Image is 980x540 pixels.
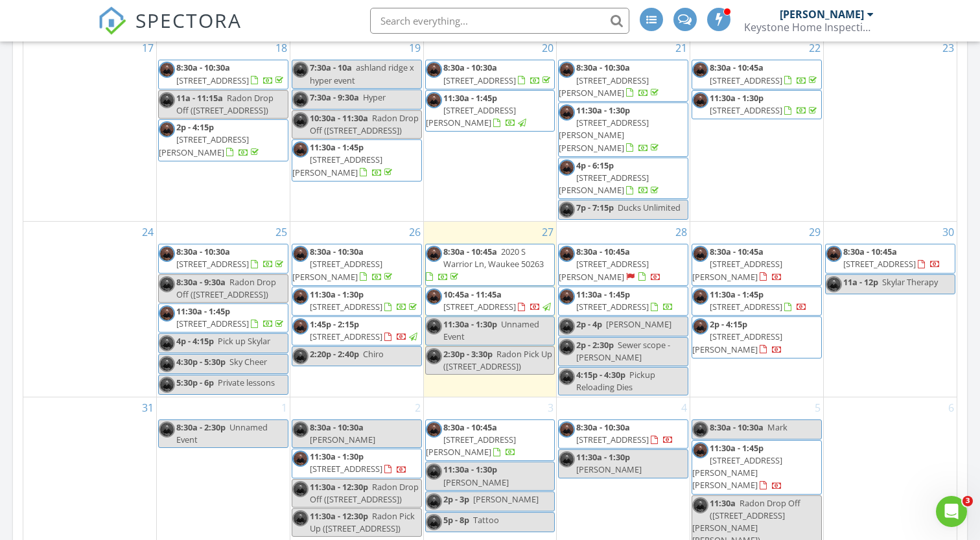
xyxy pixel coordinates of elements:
span: 8:30a - 9:30a [176,276,226,288]
a: 11:30a - 1:30p [STREET_ADDRESS] [710,92,819,116]
a: 11:30a - 1:45p [STREET_ADDRESS] [176,305,286,329]
img: img_0058_3.jpg [692,62,708,78]
a: 8:30a - 10:30a [STREET_ADDRESS] [158,60,288,89]
img: img_0058_3.jpg [292,91,309,108]
a: 8:30a - 10:30a [STREET_ADDRESS] [558,419,688,449]
img: img_0058_3.jpg [292,318,309,335]
a: 11:30a - 1:30p [STREET_ADDRESS] [292,287,422,316]
a: Go to September 6, 2025 [946,397,957,418]
img: img_0058_3.jpg [559,246,575,262]
span: 2p - 4p [576,318,602,330]
img: img_0058_3.jpg [159,276,175,292]
a: 8:30a - 10:45a [STREET_ADDRESS] [825,244,955,273]
span: [STREET_ADDRESS][PERSON_NAME] [559,258,649,282]
a: 8:30a - 10:45a [STREET_ADDRESS][PERSON_NAME] [559,246,661,282]
img: img_0058_3.jpg [159,62,175,78]
span: 10:45a - 11:45a [443,288,502,300]
img: img_0058_3.jpg [559,451,575,467]
span: 8:30a - 2:30p [176,421,226,433]
td: Go to August 27, 2025 [423,222,557,397]
a: 8:30a - 10:30a [STREET_ADDRESS][PERSON_NAME] [292,246,395,282]
span: 11:30a - 1:45p [710,288,764,300]
span: 10:30a - 11:30a [310,112,368,124]
a: Go to August 18, 2025 [273,38,290,58]
span: [STREET_ADDRESS] [443,75,516,86]
span: [STREET_ADDRESS] [576,434,649,445]
a: 8:30a - 10:30a [STREET_ADDRESS] [158,244,288,273]
span: 1:45p - 2:15p [310,318,359,330]
a: Go to August 21, 2025 [673,38,690,58]
td: Go to August 21, 2025 [557,38,690,222]
a: Go to August 30, 2025 [940,222,957,242]
span: 8:30a - 10:45a [576,246,630,257]
span: 2:20p - 2:40p [310,348,359,360]
span: 8:30a - 10:30a [176,246,230,257]
span: Radon Drop Off ([STREET_ADDRESS]) [176,92,274,116]
img: img_0058_3.jpg [692,497,708,513]
img: img_0058_3.jpg [159,356,175,372]
span: 11a - 11:15a [176,92,223,104]
img: img_0058_3.jpg [692,246,708,262]
a: 8:30a - 10:30a [STREET_ADDRESS] [576,421,673,445]
img: img_0058_3.jpg [692,421,708,438]
a: 11:30a - 1:45p [STREET_ADDRESS][PERSON_NAME] [426,92,528,128]
a: 8:30a - 10:30a [STREET_ADDRESS] [443,62,553,86]
span: [PERSON_NAME] [310,434,375,445]
span: [STREET_ADDRESS][PERSON_NAME] [292,154,382,178]
img: img_0058_3.jpg [559,339,575,355]
td: Go to August 25, 2025 [157,222,290,397]
span: [STREET_ADDRESS] [576,301,649,312]
span: Radon Pick Up ([STREET_ADDRESS]) [310,510,415,534]
img: img_0058_3.jpg [159,335,175,351]
img: img_0058_3.jpg [559,421,575,438]
img: img_0058_3.jpg [292,421,309,438]
iframe: Intercom live chat [936,496,967,527]
span: 11:30a - 1:30p [576,451,630,463]
a: Go to September 5, 2025 [812,397,823,418]
a: Go to August 27, 2025 [539,222,556,242]
a: 11:30a - 1:30p [STREET_ADDRESS][PERSON_NAME][PERSON_NAME] [558,102,688,157]
span: 7:30a - 10a [310,62,352,73]
span: 4p - 4:15p [176,335,214,347]
a: 8:30a - 10:30a [STREET_ADDRESS][PERSON_NAME] [292,244,422,286]
a: 11:30a - 1:30p [STREET_ADDRESS] [310,451,407,475]
img: img_0058_3.jpg [559,288,575,305]
img: img_0058_3.jpg [292,481,309,497]
span: [STREET_ADDRESS][PERSON_NAME] [292,258,382,282]
img: The Best Home Inspection Software - Spectora [98,6,126,35]
a: Go to August 29, 2025 [806,222,823,242]
span: 4p - 6:15p [576,159,614,171]
img: img_0058_3.jpg [559,202,575,218]
span: Radon Drop Off ([STREET_ADDRESS]) [176,276,276,300]
a: 10:45a - 11:45a [STREET_ADDRESS] [443,288,553,312]
img: img_0058_3.jpg [426,288,442,305]
span: 2p - 2:30p [576,339,614,351]
span: [STREET_ADDRESS] [310,331,382,342]
span: [STREET_ADDRESS] [843,258,916,270]
span: Ducks Unlimited [618,202,681,213]
span: 8:30a - 10:30a [310,246,364,257]
span: 11:30a - 1:30p [576,104,630,116]
span: 8:30a - 10:30a [176,62,230,73]
img: img_0058_3.jpg [559,104,575,121]
a: 8:30a - 10:45a [STREET_ADDRESS][PERSON_NAME] [425,419,555,462]
span: 11:30a - 1:45p [176,305,230,317]
img: img_0058_3.jpg [426,421,442,438]
a: SPECTORA [98,18,242,45]
a: Go to August 22, 2025 [806,38,823,58]
span: 11:30a - 1:30p [310,288,364,300]
td: Go to August 29, 2025 [690,222,824,397]
img: img_0058_3.jpg [559,318,575,335]
a: 2p - 4:15p [STREET_ADDRESS][PERSON_NAME] [692,318,782,355]
img: img_0058_3.jpg [292,288,309,305]
span: 4:30p - 5:30p [176,356,226,368]
span: 2p - 3p [443,493,469,505]
img: img_0058_3.jpg [426,246,442,262]
span: Radon Pick Up ([STREET_ADDRESS]) [443,348,552,372]
span: [STREET_ADDRESS][PERSON_NAME] [426,434,516,458]
img: img_0058_3.jpg [559,159,575,176]
span: SPECTORA [135,6,242,34]
span: [STREET_ADDRESS] [443,301,516,312]
input: Search everything... [370,8,629,34]
a: 11:30a - 1:45p [STREET_ADDRESS][PERSON_NAME][PERSON_NAME] [692,442,782,491]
